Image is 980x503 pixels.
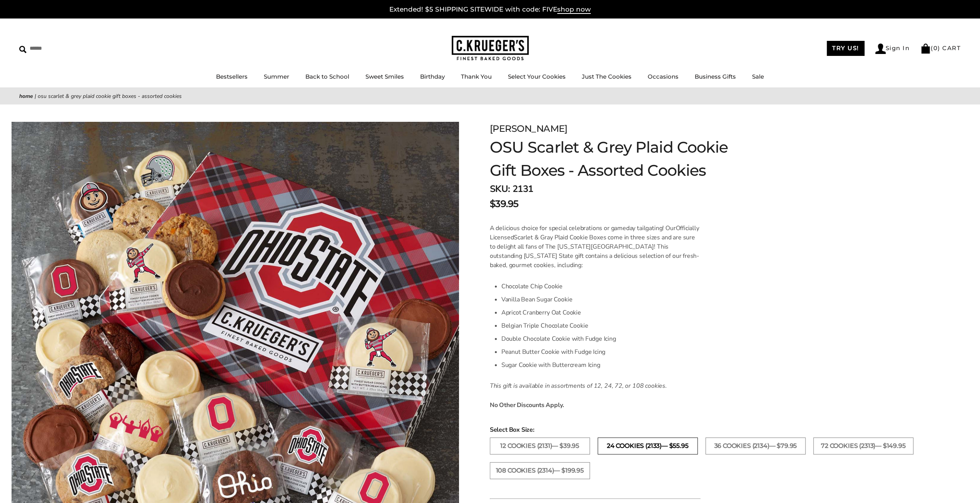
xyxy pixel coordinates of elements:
[490,183,510,195] strong: SKU:
[389,5,591,14] a: Extended! $5 SHIPPING SITEWIDE with code: FIVEshop now
[501,358,700,372] li: Sugar Cookie with Buttercream Icing
[305,73,349,80] a: Back to School
[490,462,590,479] label: 108 Cookies (2314)— $199.95
[490,425,961,434] span: Select Box Size:
[365,73,404,80] a: Sweet Smiles
[512,183,533,195] span: 2131
[705,437,806,454] label: 36 Cookies (2134)— $79.95
[420,73,445,80] a: Birthday
[501,345,700,358] li: Peanut Butter Cookie with Fudge Icing
[501,319,700,332] li: Belgian Triple Chocolate Cookie
[920,44,961,52] a: (0) CART
[19,93,33,100] a: Home
[490,136,735,182] h1: OSU Scarlet & Grey Plaid Cookie Gift Boxes - Assorted Cookies
[933,44,938,52] span: 0
[264,73,289,80] a: Summer
[19,42,111,54] input: Search
[490,437,590,454] label: 12 Cookies (2131)— $39.95
[501,293,700,306] li: Vanilla Bean Sugar Cookie
[598,437,698,454] label: 24 Cookies (2133)— $55.95
[501,306,700,319] li: Apricot Cranberry Oat Cookie
[875,44,886,54] img: Account
[216,73,248,80] a: Bestsellers
[19,46,27,53] img: Search
[501,280,700,293] li: Chocolate Chip Cookie
[490,224,699,242] span: Officially Licensed
[752,73,764,80] a: Sale
[501,332,700,345] li: Double Chocolate Cookie with Fudge Icing
[490,401,564,409] strong: No Other Discounts Apply.
[813,437,913,454] label: 72 Cookies (2313)— $149.95
[452,36,529,61] img: C.KRUEGER'S
[582,73,632,80] a: Just The Cookies
[508,73,566,80] a: Select Your Cookies
[490,382,667,390] em: This gift is available in assortments of 12, 24, 72, or 108 cookies.
[920,44,931,54] img: Bag
[490,224,700,270] p: A delicious choice for special celebrations or gameday tailgating! Our Scarlet & Gray Plaid Cooki...
[35,93,36,100] span: |
[875,44,910,54] a: Sign In
[490,197,519,211] span: $39.95
[827,41,864,56] a: TRY US!
[490,122,735,136] div: [PERSON_NAME]
[461,73,492,80] a: Thank You
[38,93,182,100] span: OSU Scarlet & Grey Plaid Cookie Gift Boxes - Assorted Cookies
[695,73,736,80] a: Business Gifts
[19,92,961,101] nav: breadcrumbs
[557,5,591,14] span: shop now
[648,73,678,80] a: Occasions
